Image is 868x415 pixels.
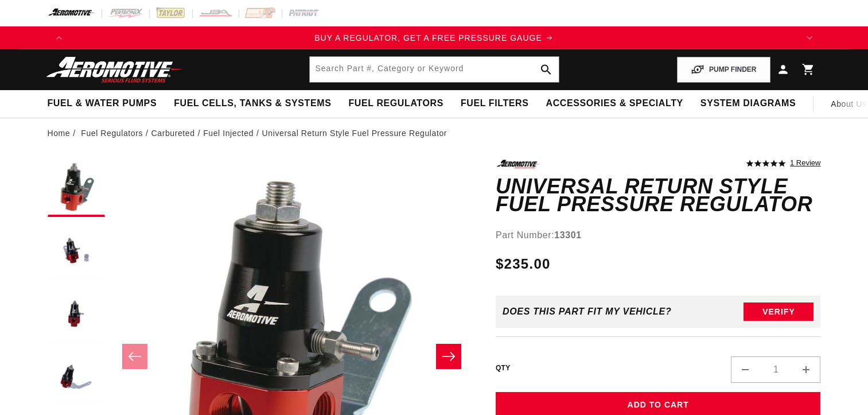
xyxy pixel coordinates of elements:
button: search button [534,57,559,82]
li: Carbureted [151,127,204,139]
button: Translation missing: en.sections.announcements.previous_announcement [48,26,71,49]
div: Does This part fit My vehicle? [503,307,672,317]
label: QTY [496,363,511,373]
span: Accessories & Specialty [546,98,683,110]
div: 1 of 4 [71,32,798,44]
h1: Universal Return Style Fuel Pressure Regulator [496,177,821,214]
button: Load image 3 in gallery view [48,286,105,343]
summary: System Diagrams [692,90,804,117]
button: Load image 4 in gallery view [48,349,105,406]
li: Universal Return Style Fuel Pressure Regulator [262,127,447,139]
span: Fuel & Water Pumps [48,98,157,110]
span: Fuel Regulators [348,98,443,110]
div: Part Number: [496,228,821,243]
summary: Accessories & Specialty [538,90,692,117]
summary: Fuel & Water Pumps [39,90,166,117]
img: Aeromotive [43,56,186,83]
a: Home [48,127,71,139]
input: Search by Part Number, Category or Keyword [310,57,559,82]
summary: Fuel Cells, Tanks & Systems [165,90,340,117]
button: Load image 2 in gallery view [48,223,105,280]
button: Slide right [436,344,461,369]
button: Load image 1 in gallery view [48,160,105,217]
li: Fuel Injected [203,127,262,139]
slideshow-component: Translation missing: en.sections.announcements.announcement_bar [19,26,850,49]
span: About Us [831,99,866,108]
nav: breadcrumbs [48,127,821,139]
button: Slide left [122,344,147,369]
summary: Fuel Regulators [340,90,451,117]
span: System Diagrams [700,98,796,110]
a: 1 reviews [790,160,820,168]
button: Verify [744,302,813,321]
strong: 13301 [554,230,582,240]
a: BUY A REGULATOR, GET A FREE PRESSURE GAUGE [71,32,798,44]
div: Announcement [71,32,798,44]
span: $235.00 [496,254,551,274]
button: Translation missing: en.sections.announcements.next_announcement [798,26,821,49]
span: BUY A REGULATOR, GET A FREE PRESSURE GAUGE [314,33,542,42]
span: Fuel Filters [461,98,529,110]
button: PUMP FINDER [677,57,770,83]
li: Fuel Regulators [81,127,151,139]
span: Fuel Cells, Tanks & Systems [174,98,331,110]
summary: Fuel Filters [452,90,538,117]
